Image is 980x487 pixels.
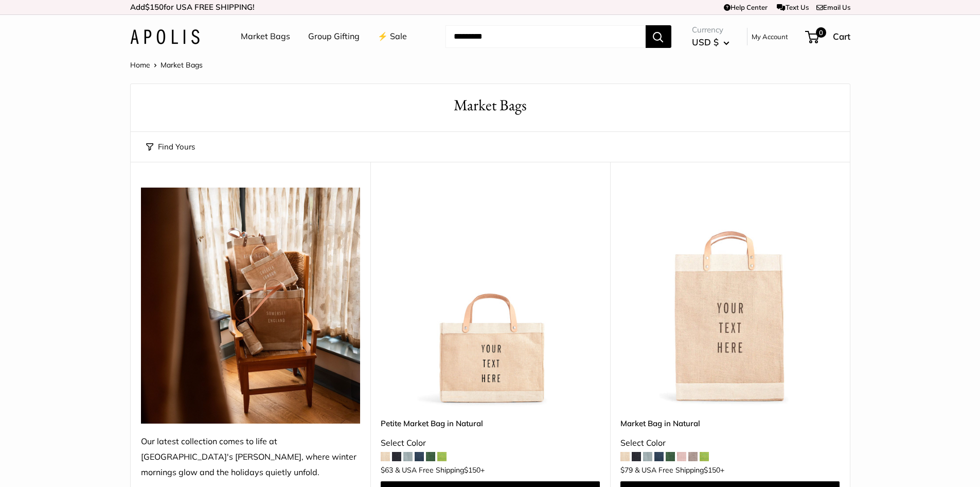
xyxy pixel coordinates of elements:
span: Currency [692,23,729,37]
a: Home [130,60,150,70]
span: & USA Free Shipping + [635,466,724,474]
span: Market Bags [161,60,203,70]
img: Petite Market Bag in Natural [381,188,600,407]
span: $150 [464,465,480,475]
span: $150 [704,465,720,475]
a: Help Center [724,3,768,11]
a: Market Bag in Natural [620,417,840,429]
span: $150 [145,2,164,12]
a: Group Gifting [308,29,360,44]
button: Find Yours [146,140,195,154]
span: USD $ [692,37,719,47]
span: Cart [833,31,850,42]
a: Petite Market Bag in Natural [381,417,600,429]
a: ⚡️ Sale [378,29,407,44]
a: Petite Market Bag in NaturalPetite Market Bag in Natural [381,188,600,407]
span: 0 [815,27,826,38]
nav: Breadcrumb [130,58,203,72]
input: Search... [446,25,646,48]
div: Select Color [620,435,840,451]
img: Market Bag in Natural [620,188,840,407]
a: Market Bags [241,29,290,44]
a: Market Bag in NaturalMarket Bag in Natural [620,188,840,407]
a: My Account [752,30,788,43]
span: $63 [381,465,393,475]
span: $79 [620,465,633,475]
a: Email Us [816,3,850,11]
button: USD $ [692,34,729,51]
div: Select Color [381,435,600,451]
img: Our latest collection comes to life at UK's Estelle Manor, where winter mornings glow and the hol... [141,188,360,424]
a: Text Us [777,3,808,11]
button: Search [646,25,671,48]
a: 0 Cart [806,28,850,45]
div: Our latest collection comes to life at [GEOGRAPHIC_DATA]'s [PERSON_NAME], where winter mornings g... [141,434,360,480]
h1: Market Bags [146,94,834,116]
span: & USA Free Shipping + [395,466,485,474]
img: Apolis [130,29,200,44]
